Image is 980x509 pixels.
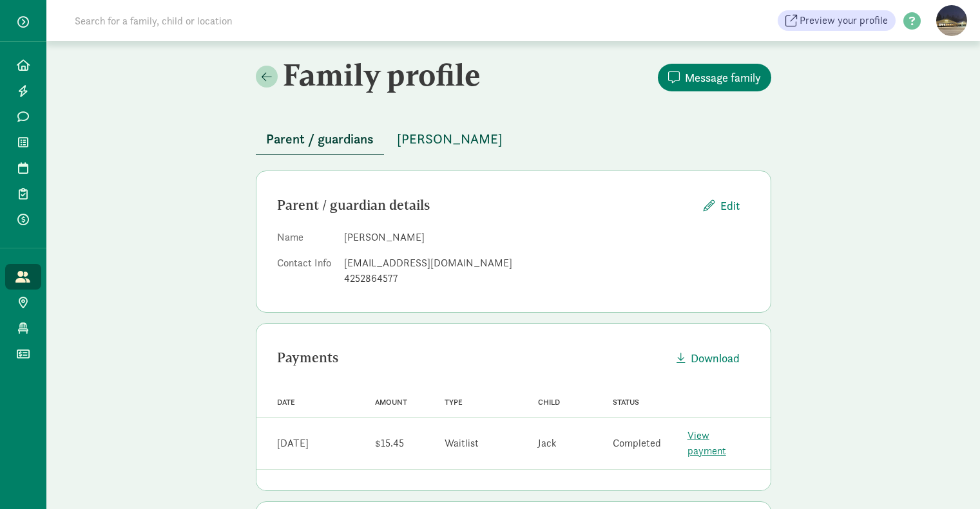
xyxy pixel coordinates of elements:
[720,197,740,214] span: Edit
[67,8,428,33] input: Search for a family, child or location
[277,347,666,368] div: Payments
[613,398,639,407] span: Status
[538,398,560,407] span: Child
[256,132,384,147] a: Parent / guardians
[666,344,750,372] button: Download
[693,192,750,219] button: Edit
[344,271,750,286] div: 4252864577
[277,436,309,451] div: [DATE]
[397,129,503,149] span: [PERSON_NAME]
[800,13,888,28] span: Preview your profile
[538,436,557,451] div: Jack
[277,230,334,250] dt: Name
[445,398,463,407] span: Type
[916,447,980,509] iframe: Chat Widget
[277,398,295,407] span: Date
[256,57,511,93] h2: Family profile
[658,64,771,91] button: Message family
[613,436,661,451] div: Completed
[691,349,740,367] span: Download
[375,398,407,407] span: Amount
[375,436,404,451] div: $15.45
[685,69,761,86] span: Message family
[256,124,384,155] button: Parent / guardians
[778,10,896,31] a: Preview your profile
[277,255,334,292] dt: Contact Info
[687,429,726,458] a: View payment
[445,436,479,451] div: Waitlist
[344,230,750,245] dd: [PERSON_NAME]
[387,124,513,154] button: [PERSON_NAME]
[277,195,693,216] div: Parent / guardian details
[266,129,374,149] span: Parent / guardians
[387,132,513,147] a: [PERSON_NAME]
[344,255,750,271] div: [EMAIL_ADDRESS][DOMAIN_NAME]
